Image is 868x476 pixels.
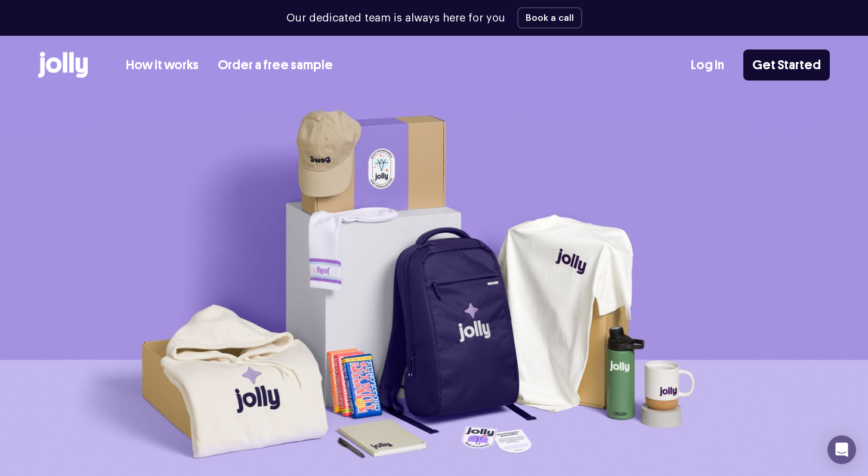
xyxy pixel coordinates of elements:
[743,50,830,81] a: Get Started
[218,55,333,75] a: Order a free sample
[827,435,856,464] div: Open Intercom Messenger
[517,7,582,29] button: Book a call
[691,55,724,75] a: Log In
[286,10,505,26] p: Our dedicated team is always here for you
[126,55,199,75] a: How it works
